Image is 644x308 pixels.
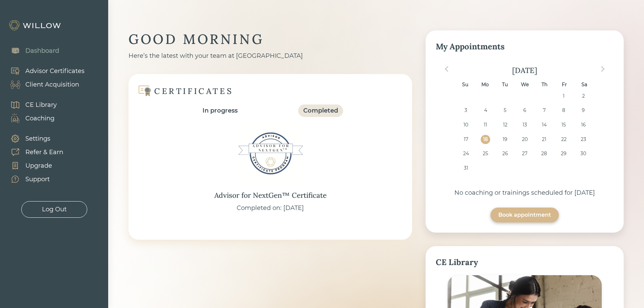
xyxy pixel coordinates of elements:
div: [DATE] [436,66,614,75]
div: CE Library [25,100,57,110]
div: Settings [25,134,50,143]
a: Coaching [3,112,57,125]
div: Th [540,80,549,89]
div: GOOD MORNING [128,30,412,48]
div: Choose Friday, August 22nd, 2025 [559,135,568,144]
div: Choose Friday, August 1st, 2025 [559,92,568,101]
img: Advisor for NextGen™ Certificate Badge [237,120,304,187]
div: Log Out [42,205,67,214]
button: Previous Month [441,64,452,74]
img: Willow [8,20,63,31]
a: CE Library [3,98,57,112]
div: Choose Tuesday, August 12th, 2025 [500,120,509,129]
div: Choose Friday, August 8th, 2025 [559,106,568,115]
div: Choose Thursday, August 21st, 2025 [540,135,549,144]
div: Choose Sunday, August 24th, 2025 [461,149,471,158]
div: Choose Wednesday, August 20th, 2025 [520,135,529,144]
div: Choose Sunday, August 17th, 2025 [461,135,471,144]
div: Support [25,175,50,184]
div: Advisor Certificates [25,67,85,76]
div: Choose Sunday, August 3rd, 2025 [461,106,471,115]
div: Choose Saturday, August 23rd, 2025 [579,135,588,144]
div: Choose Monday, August 11th, 2025 [481,120,490,129]
div: Choose Monday, August 25th, 2025 [481,149,490,158]
div: Choose Monday, August 4th, 2025 [481,106,490,115]
div: Dashboard [25,46,59,55]
a: Advisor Certificates [3,64,85,78]
div: Choose Friday, August 29th, 2025 [559,149,568,158]
div: Choose Monday, August 18th, 2025 [481,135,490,144]
a: Refer & Earn [3,145,63,159]
div: Su [460,80,470,89]
div: Completed [303,106,338,115]
div: Client Acquisition [25,80,79,89]
div: Mo [480,80,490,89]
div: Choose Thursday, August 14th, 2025 [540,120,549,129]
div: Coaching [25,114,54,123]
div: No coaching or trainings scheduled for [DATE] [436,188,614,197]
a: Dashboard [3,44,59,57]
div: Choose Saturday, August 9th, 2025 [579,106,588,115]
div: Choose Tuesday, August 5th, 2025 [500,106,509,115]
div: Fr [560,80,569,89]
div: In progress [202,106,238,115]
div: Choose Wednesday, August 6th, 2025 [520,106,529,115]
div: Choose Wednesday, August 13th, 2025 [520,120,529,129]
div: Advisor for NextGen™ Certificate [214,190,327,201]
div: Choose Friday, August 15th, 2025 [559,120,568,129]
div: Choose Thursday, August 28th, 2025 [540,149,549,158]
div: Completed on: [DATE] [237,204,304,213]
div: month 2025-08 [438,92,611,178]
div: Choose Saturday, August 30th, 2025 [579,149,588,158]
div: Refer & Earn [25,148,63,157]
div: CERTIFICATES [154,86,233,96]
div: Book appointment [498,211,551,219]
div: Choose Saturday, August 2nd, 2025 [579,92,588,101]
div: Sa [580,80,589,89]
div: Tu [500,80,509,89]
div: Choose Saturday, August 16th, 2025 [579,120,588,129]
div: Choose Tuesday, August 26th, 2025 [500,149,509,158]
div: Here’s the latest with your team at [GEOGRAPHIC_DATA] [128,51,412,61]
div: Choose Tuesday, August 19th, 2025 [500,135,509,144]
div: Upgrade [25,161,52,170]
a: Upgrade [3,159,63,172]
div: Choose Wednesday, August 27th, 2025 [520,149,529,158]
div: Choose Sunday, August 10th, 2025 [461,120,471,129]
div: We [520,80,529,89]
div: Choose Thursday, August 7th, 2025 [540,106,549,115]
a: Client Acquisition [3,78,85,91]
div: CE Library [436,256,614,268]
a: Settings [3,132,63,145]
button: Next Month [597,64,608,74]
div: Choose Sunday, August 31st, 2025 [461,164,471,173]
div: My Appointments [436,41,614,53]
